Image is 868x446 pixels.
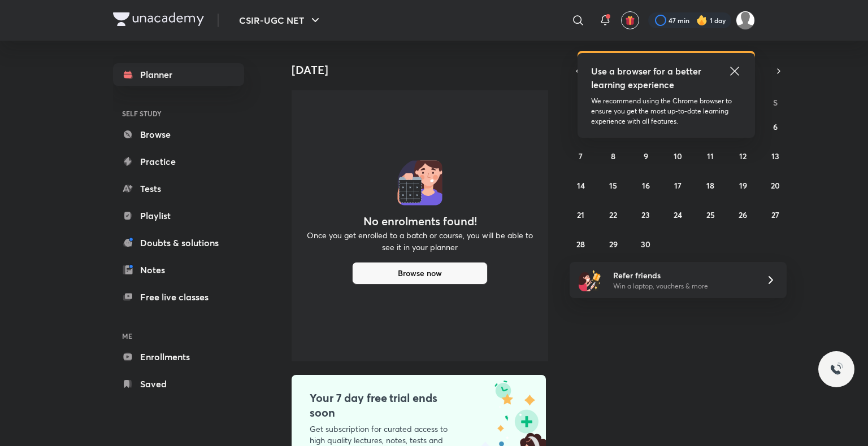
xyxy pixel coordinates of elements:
abbr: September 26, 2025 [739,209,747,220]
abbr: September 28, 2025 [576,239,585,250]
button: CSIR-UGC NET [232,9,329,32]
button: September 14, 2025 [572,176,590,194]
button: September 24, 2025 [669,205,687,224]
button: September 22, 2025 [604,205,622,224]
a: Browse [113,123,244,146]
img: Company Logo [113,12,204,26]
button: September 11, 2025 [701,147,719,165]
img: Ankit [736,11,755,30]
abbr: September 29, 2025 [609,239,618,250]
abbr: September 13, 2025 [771,151,779,161]
button: September 15, 2025 [604,176,622,194]
a: Planner [113,63,244,86]
button: Browse now [352,262,488,285]
h4: No enrolments found! [363,215,477,228]
button: September 25, 2025 [701,205,719,224]
a: Notes [113,259,244,281]
a: Tests [113,177,244,200]
abbr: September 6, 2025 [773,121,778,132]
abbr: September 14, 2025 [577,180,585,191]
img: referral [579,269,601,291]
button: September 7, 2025 [572,147,590,165]
abbr: September 10, 2025 [674,151,682,161]
abbr: Saturday [773,97,778,108]
a: Company Logo [113,12,204,29]
abbr: September 27, 2025 [771,209,779,220]
button: September 30, 2025 [637,235,655,253]
button: September 6, 2025 [766,117,784,135]
button: September 9, 2025 [637,147,655,165]
img: streak [696,15,708,26]
button: September 26, 2025 [734,205,752,224]
abbr: September 18, 2025 [706,180,714,191]
img: ttu [830,362,843,376]
h6: SELF STUDY [113,104,244,123]
p: Once you get enrolled to a batch or course, you will be able to see it in your planner [305,229,535,253]
button: September 28, 2025 [572,235,590,253]
a: Enrollments [113,346,244,368]
button: September 13, 2025 [766,147,784,165]
abbr: September 20, 2025 [771,180,780,191]
abbr: September 17, 2025 [674,180,682,191]
h4: Your 7 day free trial ends soon [310,391,461,420]
h5: Use a browser for a better learning experience [591,64,704,91]
abbr: September 7, 2025 [579,151,583,161]
abbr: September 21, 2025 [577,209,584,220]
a: Doubts & solutions [113,231,244,254]
abbr: September 11, 2025 [707,151,714,161]
abbr: September 9, 2025 [644,151,648,161]
h6: ME [113,326,244,346]
button: September 10, 2025 [669,147,687,165]
button: September 12, 2025 [734,147,752,165]
a: Saved [113,373,244,395]
button: September 16, 2025 [637,176,655,194]
abbr: September 30, 2025 [641,239,650,250]
h6: Refer friends [613,269,752,281]
h4: [DATE] [292,63,557,77]
abbr: September 25, 2025 [706,209,715,220]
abbr: September 12, 2025 [739,151,747,161]
abbr: September 15, 2025 [609,180,617,191]
abbr: September 23, 2025 [641,209,650,220]
button: September 20, 2025 [766,176,784,194]
a: Playlist [113,204,244,227]
button: September 23, 2025 [637,205,655,224]
a: Practice [113,150,244,173]
abbr: September 22, 2025 [609,209,617,220]
p: We recommend using the Chrome browser to ensure you get the most up-to-date learning experience w... [591,96,741,126]
abbr: September 19, 2025 [739,180,747,191]
button: September 27, 2025 [766,205,784,224]
abbr: September 16, 2025 [642,180,650,191]
button: September 21, 2025 [572,205,590,224]
p: Win a laptop, vouchers & more [613,281,752,291]
button: avatar [621,11,639,29]
button: September 18, 2025 [701,176,719,194]
button: September 29, 2025 [604,235,622,253]
img: No events [397,160,442,205]
button: September 17, 2025 [669,176,687,194]
abbr: September 8, 2025 [611,151,615,161]
abbr: September 24, 2025 [674,209,682,220]
button: September 8, 2025 [604,147,622,165]
img: avatar [625,15,635,25]
button: September 19, 2025 [734,176,752,194]
a: Free live classes [113,286,244,308]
